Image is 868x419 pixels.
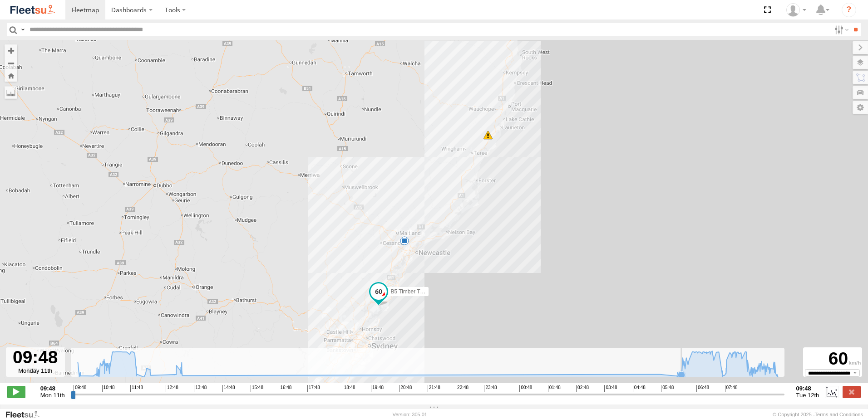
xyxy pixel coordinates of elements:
label: Measure [5,86,17,99]
span: 02:48 [576,385,589,392]
span: 13:48 [194,385,207,392]
label: Map Settings [853,101,868,114]
strong: 09:48 [796,385,819,392]
div: 60 [804,349,861,369]
a: Terms and Conditions [815,412,863,417]
span: 18:48 [343,385,355,392]
span: 06:48 [696,385,709,392]
button: Zoom Home [5,69,17,82]
span: 11:48 [130,385,143,392]
span: 01:48 [548,385,561,392]
span: 19:48 [371,385,384,392]
span: B5 Timber Truck [390,288,430,295]
span: 17:48 [307,385,320,392]
div: 5 [400,236,409,245]
a: Visit our Website [5,410,47,419]
span: 04:48 [633,385,646,392]
div: Version: 305.01 [393,412,427,417]
span: 12:48 [166,385,178,392]
span: 20:48 [399,385,412,392]
span: 22:48 [456,385,469,392]
span: 00:48 [519,385,532,392]
label: Search Query [19,23,26,36]
span: 21:48 [428,385,440,392]
button: Zoom out [5,57,17,69]
div: © Copyright 2025 - [773,412,863,417]
span: Tue 12th Aug 2025 [796,392,819,399]
button: Zoom in [5,44,17,57]
label: Play/Stop [7,386,25,398]
span: Mon 11th Aug 2025 [40,392,65,399]
span: 09:48 [74,385,86,392]
label: Search Filter Options [831,23,850,36]
strong: 09:48 [40,385,65,392]
span: 05:48 [661,385,674,392]
span: 03:48 [604,385,617,392]
span: 10:48 [102,385,115,392]
img: fleetsu-logo-horizontal.svg [9,4,56,16]
span: 15:48 [251,385,263,392]
span: 07:48 [725,385,738,392]
span: 14:48 [222,385,235,392]
div: Matt Curtis [783,3,809,17]
i: ? [842,3,856,17]
label: Close [843,386,861,398]
span: 23:48 [484,385,497,392]
span: 16:48 [279,385,291,392]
